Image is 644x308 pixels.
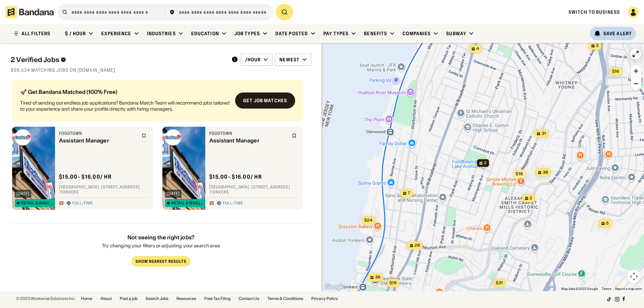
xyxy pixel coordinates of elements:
span: 31 [542,131,546,136]
div: $ 15.00 - $16.00 / hr [209,173,262,180]
span: 2 [484,160,487,166]
a: Search Jobs [146,297,168,301]
span: 36 [375,274,380,280]
span: 2 [530,195,532,201]
div: Assistant Manager [59,137,138,144]
div: Date Posted [275,30,308,37]
span: 7 [408,190,410,196]
div: ALL FILTERS [21,31,50,36]
a: Terms (opens in new tab) [602,287,611,291]
span: $16 [516,171,523,176]
div: Tired of sending out endless job applications? Bandana Match Team will recommend jobs tailored to... [20,100,230,112]
div: Industries [147,30,176,37]
div: Get job matches [243,98,287,103]
a: Home [81,297,92,301]
div: Retail & Wholesale [21,201,55,205]
div: $ / hour [65,30,86,37]
a: Post a job [120,297,138,301]
span: $31 [496,280,503,285]
div: Benefits [364,30,387,37]
div: 🚀 Get Bandana Matched (100% Free) [20,89,230,95]
div: Save Alert [603,30,632,37]
img: Foodtown logo [15,129,31,145]
div: Subway [446,30,466,37]
div: [DATE] [167,192,180,196]
a: Free Tax Filing [204,297,230,301]
div: Experience [101,30,131,37]
div: Foodtown [59,131,138,136]
img: Bandana logotype [5,6,54,18]
img: Foodtown logo [165,129,181,145]
div: Job Types [234,30,260,37]
div: [GEOGRAPHIC_DATA] · [STREET_ADDRESS] · Yonkers [59,184,149,195]
div: grid [11,77,311,291]
span: $24 [364,218,372,223]
div: Pay Types [323,30,348,37]
div: Retail & Wholesale [171,201,206,205]
div: /hour [245,57,261,63]
div: 909,534 matching jobs on [DOMAIN_NAME] [11,67,311,73]
div: 2 Verified Jobs [11,56,226,64]
div: Assistant Manager [209,137,288,144]
div: Show Nearest Results [136,260,186,264]
button: Map camera controls [627,270,641,283]
div: Full-time [223,201,243,206]
span: 38 [543,170,548,175]
a: Open this area in Google Maps (opens a new window) [324,283,346,291]
span: 5 [606,221,609,226]
a: Contact Us [238,297,259,301]
div: Not seeing the right jobs? [102,234,220,241]
div: © 2025 Workwise Solutions Inc. [16,297,75,301]
div: [DATE] [16,192,30,196]
div: Foodtown [209,131,288,136]
span: Map data ©2025 Google [561,287,598,291]
div: Full-time [72,201,93,206]
span: 4 [476,46,479,52]
span: 28 [415,243,420,248]
a: Terms & Conditions [267,297,303,301]
div: Newest [279,57,300,63]
a: Report a map error [615,287,642,291]
div: $ 15.00 - $16.00 / hr [59,173,112,180]
span: $19 [389,280,396,285]
img: Google [324,283,346,291]
span: 2 [596,43,599,49]
div: Companies [402,30,431,37]
span: $16 [612,69,619,74]
a: Resources [176,297,196,301]
div: Try changing your filters or adjusting your search area [102,244,220,248]
a: About [100,297,112,301]
a: Switch to Business [569,9,620,15]
div: Education [191,30,219,37]
div: [GEOGRAPHIC_DATA] · [STREET_ADDRESS] · Yonkers [209,184,299,195]
a: Privacy Policy [311,297,338,301]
